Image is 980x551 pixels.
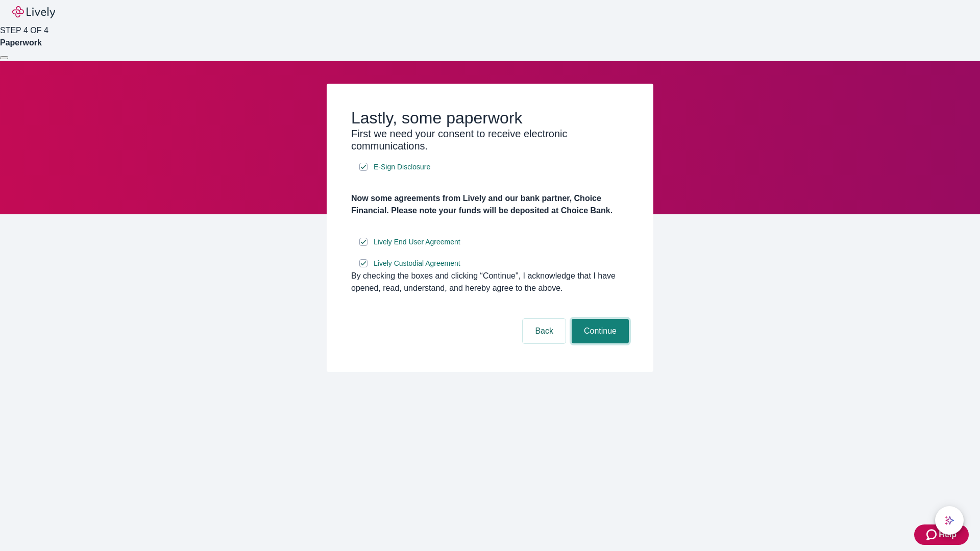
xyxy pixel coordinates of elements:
[374,258,460,269] span: Lively Custodial Agreement
[372,161,432,173] a: e-sign disclosure document
[374,237,460,247] span: Lively End User Agreement
[944,515,954,525] svg: Lively AI Assistant
[372,257,462,270] a: e-sign disclosure document
[12,6,55,18] img: Lively
[572,319,629,343] button: Continue
[351,128,629,152] h3: First we need your consent to receive electronic communications.
[374,162,430,172] span: E-Sign Disclosure
[935,506,964,535] button: chat
[523,319,566,343] button: Back
[939,529,957,541] span: Help
[926,529,939,541] svg: Zendesk support icon
[351,108,629,128] h2: Lastly, some paperwork
[351,192,629,217] h4: Now some agreements from Lively and our bank partner, Choice Financial. Please note your funds wi...
[351,270,629,294] div: By checking the boxes and clicking “Continue", I acknowledge that I have opened, read, understand...
[372,236,462,248] a: e-sign disclosure document
[914,524,969,545] button: Zendesk support iconHelp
